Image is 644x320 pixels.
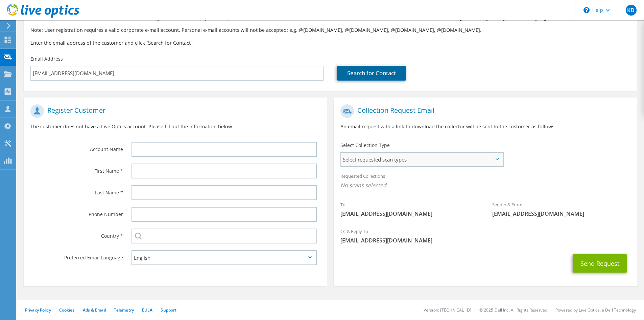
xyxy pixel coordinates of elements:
[583,7,590,13] svg: \n
[340,104,627,118] h1: Collection Request Email
[340,210,479,217] span: [EMAIL_ADDRESS][DOMAIN_NAME]
[30,56,63,62] label: Email Address
[30,250,123,261] label: Preferred Email Language
[114,307,134,313] a: Telemetry
[30,185,123,196] label: Last Name *
[30,26,630,34] p: Note: User registration requires a valid corporate e-mail account. Personal e-mail accounts will ...
[626,5,637,16] span: KD
[30,39,630,46] h3: Enter the email address of the customer and click “Search for Contact”.
[337,66,406,81] a: Search for Contact
[492,210,630,217] span: [EMAIL_ADDRESS][DOMAIN_NAME]
[161,307,176,313] a: Support
[25,307,51,313] a: Privacy Policy
[341,153,503,166] span: Select requested scan types
[555,307,636,313] li: Powered by Live Optics, a Dell Technology
[83,307,106,313] a: Ads & Email
[479,307,547,313] li: © 2025 Dell Inc. All Rights Reserved
[30,142,123,153] label: Account Name
[59,307,75,313] a: Cookies
[334,169,637,194] div: Requested Collections
[334,197,485,221] div: To
[340,142,390,149] label: Select Collection Type
[30,229,123,239] label: Country *
[340,182,630,189] span: No scans selected
[340,123,630,130] p: An email request with a link to download the collector will be sent to the customer as follows.
[424,307,471,313] li: Version: [TECHNICAL_ID]
[30,207,123,218] label: Phone Number
[142,307,152,313] a: EULA
[30,123,320,130] p: The customer does not have a Live Optics account. Please fill out the information below.
[334,224,637,248] div: CC & Reply To
[340,237,630,244] span: [EMAIL_ADDRESS][DOMAIN_NAME]
[485,197,637,221] div: Sender & From
[30,104,317,118] h1: Register Customer
[573,254,627,273] button: Send Request
[30,164,123,174] label: First Name *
